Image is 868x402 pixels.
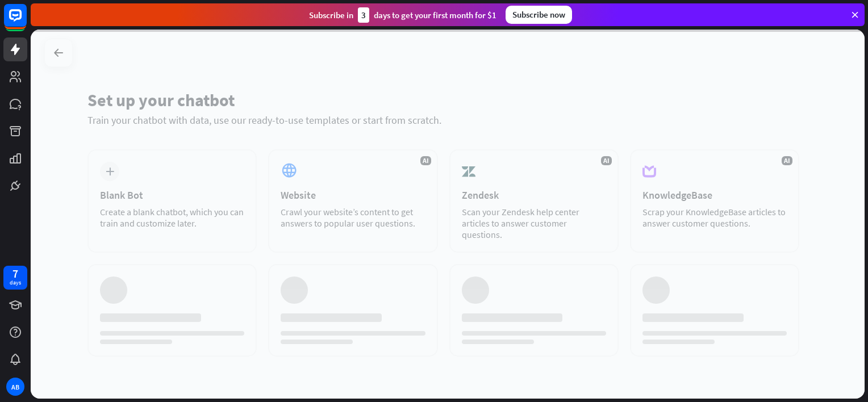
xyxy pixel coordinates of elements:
[6,378,24,396] div: AB
[506,6,572,24] div: Subscribe now
[358,7,369,23] div: 3
[10,279,21,287] div: days
[3,266,27,290] a: 7 days
[12,269,18,279] div: 7
[309,7,496,23] div: Subscribe in days to get your first month for $1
